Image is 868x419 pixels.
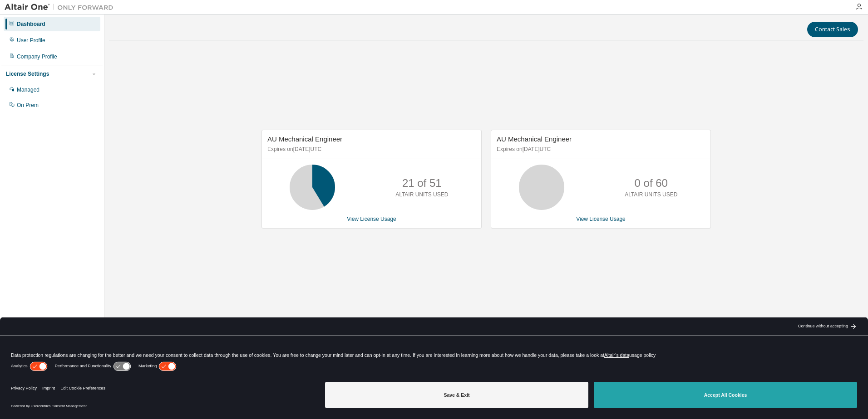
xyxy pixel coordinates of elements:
div: Company Profile [17,53,57,60]
div: User Profile [17,37,45,44]
span: AU Mechanical Engineer [497,135,572,143]
p: ALTAIR UNITS USED [625,191,677,199]
div: Dashboard [17,20,45,28]
a: View License Usage [576,216,626,222]
button: Contact Sales [807,22,858,37]
p: Expires on [DATE] UTC [497,146,703,153]
p: Expires on [DATE] UTC [267,146,473,153]
p: ALTAIR UNITS USED [395,191,448,199]
div: Managed [17,86,39,93]
p: 21 of 51 [402,175,442,191]
div: On Prem [17,102,39,109]
p: 0 of 60 [635,175,668,191]
span: AU Mechanical Engineer [267,135,342,143]
a: View License Usage [347,216,396,222]
img: Altair One [5,3,118,12]
div: License Settings [6,70,49,78]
